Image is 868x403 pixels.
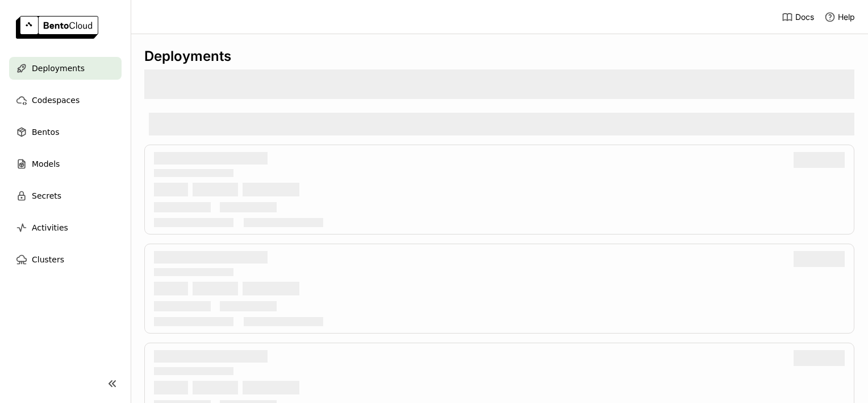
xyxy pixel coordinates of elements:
[32,189,61,203] span: Secrets
[32,157,60,171] span: Models
[838,12,855,22] span: Help
[9,89,122,112] a: Codespaces
[32,93,80,107] span: Codespaces
[9,248,122,271] a: Clusters
[795,12,814,22] span: Docs
[32,221,68,235] span: Activities
[9,121,122,143] a: Bentos
[16,16,98,39] img: logo
[782,11,814,23] a: Docs
[32,61,85,75] span: Deployments
[9,216,122,239] a: Activities
[9,57,122,80] a: Deployments
[824,11,855,23] div: Help
[9,153,122,175] a: Models
[32,125,59,139] span: Bentos
[32,253,64,266] span: Clusters
[9,184,122,207] a: Secrets
[144,48,854,65] div: Deployments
